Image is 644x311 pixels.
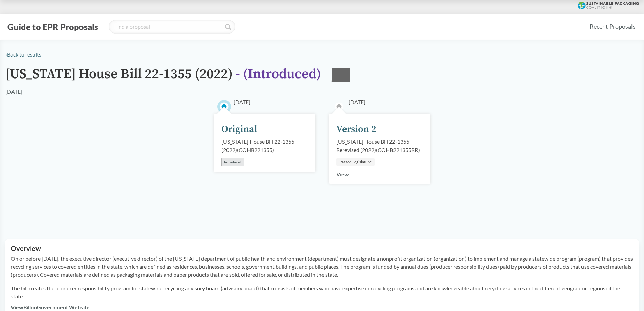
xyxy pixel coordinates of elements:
input: Find a proposal [109,20,235,34]
div: Version 2 [336,122,376,136]
div: [DATE] [5,88,22,96]
button: Guide to EPR Proposals [5,21,100,32]
a: View [336,171,349,177]
span: - ( Introduced ) [236,66,321,83]
span: [DATE] [234,98,251,106]
div: Original [221,122,257,136]
h1: [US_STATE] House Bill 22-1355 (2022) [5,67,321,88]
div: Introduced [221,158,244,166]
a: ViewBillonGovernment Website [11,304,90,310]
span: [DATE] [349,98,365,106]
h2: Overview [11,245,633,252]
div: Passed Legislature [336,158,375,166]
p: On or before [DATE], the executive director (executive director) of the [US_STATE] department of ... [11,254,633,279]
a: Recent Proposals [587,19,639,34]
div: [US_STATE] House Bill 22-1355 (2022) ( COHB221355 ) [221,138,308,154]
a: ‹Back to results [5,51,41,58]
div: [US_STATE] House Bill 22-1355 Rerevised (2022) ( COHB221355RR ) [336,138,423,154]
p: The bill creates the producer responsibility program for statewide recycling advisory board (advi... [11,284,633,301]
